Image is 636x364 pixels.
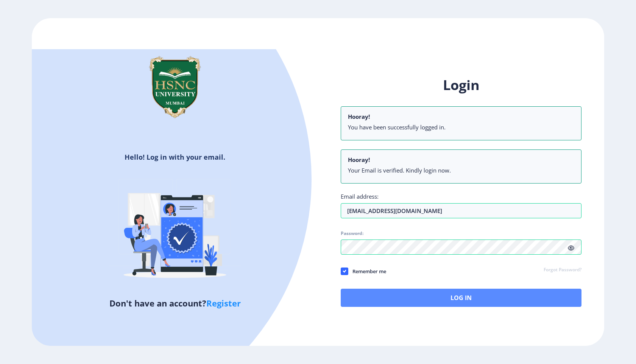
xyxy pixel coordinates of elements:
label: Password: [341,230,363,236]
b: Hooray! [348,156,370,163]
button: Log In [341,289,581,307]
h5: Don't have an account? [37,297,312,309]
span: Remember me [348,267,386,276]
input: Email address [341,203,581,218]
b: Hooray! [348,113,370,120]
img: hsnc.png [137,49,213,125]
li: Your Email is verified. Kindly login now. [348,166,574,174]
img: Verified-rafiki.svg [109,165,241,297]
a: Forgot Password? [544,267,581,274]
label: Email address: [341,193,379,200]
li: You have been successfully logged in. [348,123,574,131]
h1: Login [341,76,581,94]
a: Register [206,297,241,309]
